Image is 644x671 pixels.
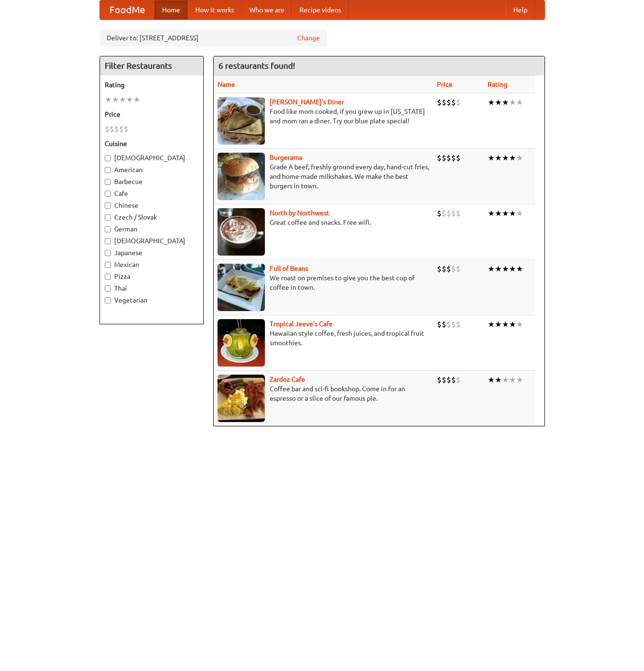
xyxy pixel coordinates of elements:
[509,153,516,163] li: ★
[437,153,442,163] li: $
[105,80,199,90] h5: Rating
[105,260,199,269] label: Mexican
[105,236,199,246] label: [DEMOGRAPHIC_DATA]
[509,375,516,385] li: ★
[495,319,502,330] li: ★
[437,319,442,330] li: $
[509,208,516,219] li: ★
[114,124,119,134] li: $
[105,202,111,209] input: Chinese
[100,56,203,75] h4: Filter Restaurants
[488,264,495,274] li: ★
[100,0,154,19] a: FoodMe
[218,264,265,311] img: beans.jpg
[516,97,523,108] li: ★
[119,124,124,134] li: $
[218,319,265,367] img: jeeves.jpg
[446,319,451,330] li: $
[218,218,429,227] p: Great coffee and snacks. Free wifi.
[218,384,429,403] p: Coffee bar and sci-fi bookshop. Come in for an espresso or a slice of our famous pie.
[270,98,344,106] a: [PERSON_NAME]'s Diner
[270,320,333,328] a: Tropical Jeeve's Cafe
[133,94,140,105] li: ★
[105,274,111,280] input: Pizza
[218,97,265,145] img: sallys.jpg
[270,265,308,272] a: Full of Beans
[154,0,188,19] a: Home
[270,209,329,217] a: North by Northwest
[105,262,111,268] input: Mexican
[105,297,111,303] input: Vegetarian
[502,375,509,385] li: ★
[509,264,516,274] li: ★
[442,153,446,163] li: $
[437,264,442,274] li: $
[105,285,111,292] input: Thai
[124,124,128,134] li: $
[451,264,456,274] li: $
[456,264,461,274] li: $
[188,0,242,19] a: How it works
[446,97,451,108] li: $
[242,0,292,19] a: Who we are
[456,319,461,330] li: $
[105,212,199,222] label: Czech / Slovak
[495,153,502,163] li: ★
[105,295,199,305] label: Vegetarian
[297,33,320,43] a: Change
[292,0,349,19] a: Recipe videos
[218,208,265,256] img: north.jpg
[105,179,111,185] input: Barbecue
[502,319,509,330] li: ★
[105,226,111,232] input: German
[105,110,199,119] h5: Price
[446,153,451,163] li: $
[456,208,461,219] li: $
[105,189,199,198] label: Cafe
[488,97,495,108] li: ★
[502,208,509,219] li: ★
[105,167,111,173] input: American
[446,208,451,219] li: $
[126,94,133,105] li: ★
[119,94,126,105] li: ★
[437,208,442,219] li: $
[218,61,295,70] ng-pluralize: 6 restaurants found!
[442,375,446,385] li: $
[488,153,495,163] li: ★
[442,319,446,330] li: $
[218,162,429,191] p: Grade A beef, freshly ground every day, hand-cut fries, and home-made milkshakes. We make the bes...
[218,81,235,88] a: Name
[516,208,523,219] li: ★
[270,376,305,383] a: Zardoz Cafe
[495,208,502,219] li: ★
[495,97,502,108] li: ★
[437,375,442,385] li: $
[442,264,446,274] li: $
[218,107,429,126] p: Food like mom cooked, if you grew up in [US_STATE] and mom ran a diner. Try our blue plate special!
[456,153,461,163] li: $
[488,375,495,385] li: ★
[437,81,453,88] a: Price
[105,124,109,134] li: $
[502,264,509,274] li: ★
[105,94,112,105] li: ★
[105,201,199,210] label: Chinese
[509,97,516,108] li: ★
[488,208,495,219] li: ★
[516,375,523,385] li: ★
[112,94,119,105] li: ★
[437,97,442,108] li: $
[488,81,508,88] a: Rating
[218,329,429,348] p: Hawaiian style coffee, fresh juices, and tropical fruit smoothies.
[488,319,495,330] li: ★
[451,153,456,163] li: $
[218,153,265,200] img: burgerama.jpg
[451,208,456,219] li: $
[502,153,509,163] li: ★
[509,319,516,330] li: ★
